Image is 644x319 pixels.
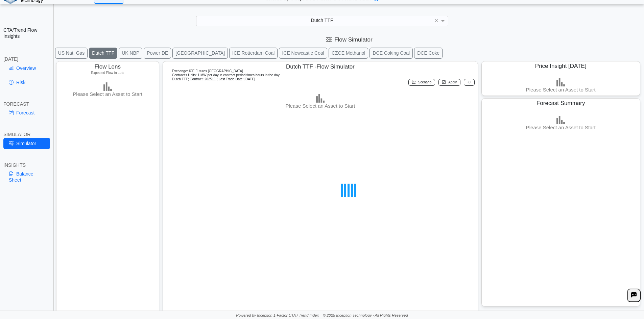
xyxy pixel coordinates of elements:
button: Dutch TTF [89,48,117,59]
button: UK NBP [119,48,142,59]
span: Clear value [434,16,439,26]
button: Power DE [144,48,171,59]
button: ICE Newcastle Coal [279,48,327,59]
span: Dutch TTF [311,18,333,23]
button: DCE Coke [414,48,443,59]
button: ICE Rotterdam Coal [229,48,278,59]
a: Risk [3,77,50,88]
div: FORECAST [3,101,50,107]
a: Forecast [3,107,50,118]
div: INSIGHTS [3,162,50,168]
span: Flow Simulator [326,36,372,43]
a: Balance Sheet [3,168,50,186]
a: Overview [3,62,50,74]
span: × [435,18,438,24]
button: DCE Coking Coal [369,48,413,59]
h2: CTA/Trend Flow Insights [3,27,50,39]
button: [GEOGRAPHIC_DATA] [172,48,228,59]
div: SIMULATOR [3,131,50,137]
button: US Nat. Gas [55,48,88,59]
a: Simulator [3,138,50,149]
button: CZCE Methanol [329,48,368,59]
div: [DATE] [3,56,50,62]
